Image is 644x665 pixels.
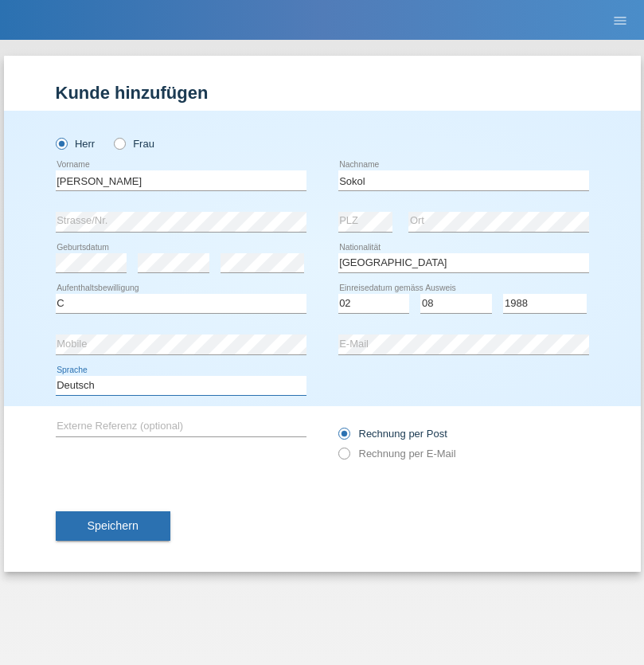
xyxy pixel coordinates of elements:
span: Speichern [88,519,139,532]
label: Frau [114,138,154,150]
i: menu [612,13,628,29]
input: Herr [56,138,66,148]
a: menu [604,15,636,25]
input: Rechnung per Post [338,428,349,448]
label: Rechnung per Post [338,428,447,440]
input: Frau [114,138,124,148]
input: Rechnung per E-Mail [338,448,349,467]
h1: Kunde hinzufügen [56,83,589,103]
button: Speichern [56,511,170,542]
label: Rechnung per E-Mail [338,448,456,460]
label: Herr [56,138,96,150]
